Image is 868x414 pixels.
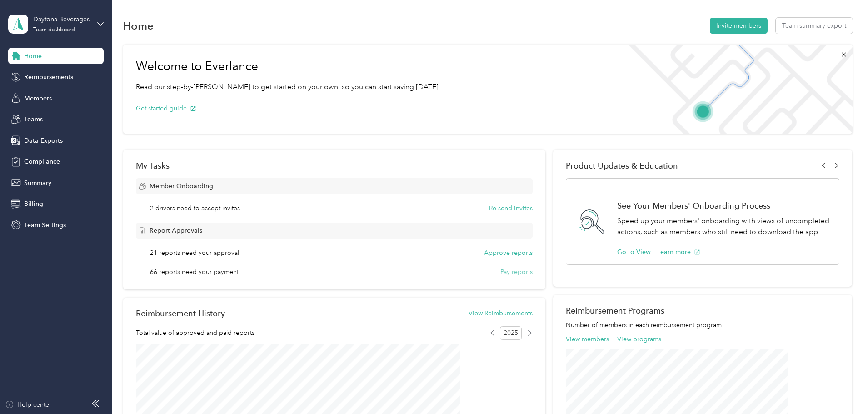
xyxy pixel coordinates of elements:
[24,157,60,166] span: Compliance
[24,178,51,188] span: Summary
[500,267,533,277] button: Pay reports
[566,334,609,344] button: View members
[817,363,868,414] iframe: Everlance-gr Chat Button Frame
[136,59,440,74] h1: Welcome to Everlance
[33,27,75,33] div: Team dashboard
[617,247,651,257] button: Go to View
[150,204,240,213] span: 2 drivers need to accept invites
[136,104,196,113] button: Get started guide
[500,326,522,340] span: 2025
[24,199,43,209] span: Billing
[617,334,661,344] button: View programs
[566,306,839,315] h2: Reimbursement Programs
[24,136,63,145] span: Data Exports
[566,161,678,170] span: Product Updates & Education
[776,18,853,34] button: Team summary export
[24,115,43,124] span: Teams
[657,247,700,257] button: Learn more
[33,15,90,24] div: Daytona Beverages
[136,81,440,93] p: Read our step-by-[PERSON_NAME] to get started on your own, so you can start saving [DATE].
[710,18,768,34] button: Invite members
[150,181,213,191] span: Member Onboarding
[484,248,533,258] button: Approve reports
[24,94,52,103] span: Members
[150,248,239,258] span: 21 reports need your approval
[469,309,533,318] button: View Reimbursements
[24,220,66,230] span: Team Settings
[136,161,533,170] div: My Tasks
[150,267,239,277] span: 66 reports need your payment
[5,400,51,409] button: Help center
[24,51,42,61] span: Home
[136,309,225,318] h2: Reimbursement History
[123,21,154,30] h1: Home
[24,72,73,82] span: Reimbursements
[566,320,839,330] p: Number of members in each reimbursement program.
[617,215,829,238] p: Speed up your members' onboarding with views of uncompleted actions, such as members who still ne...
[617,201,829,210] h1: See Your Members' Onboarding Process
[619,45,852,134] img: Welcome to everlance
[489,204,533,213] button: Re-send invites
[136,328,254,338] span: Total value of approved and paid reports
[150,226,202,235] span: Report Approvals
